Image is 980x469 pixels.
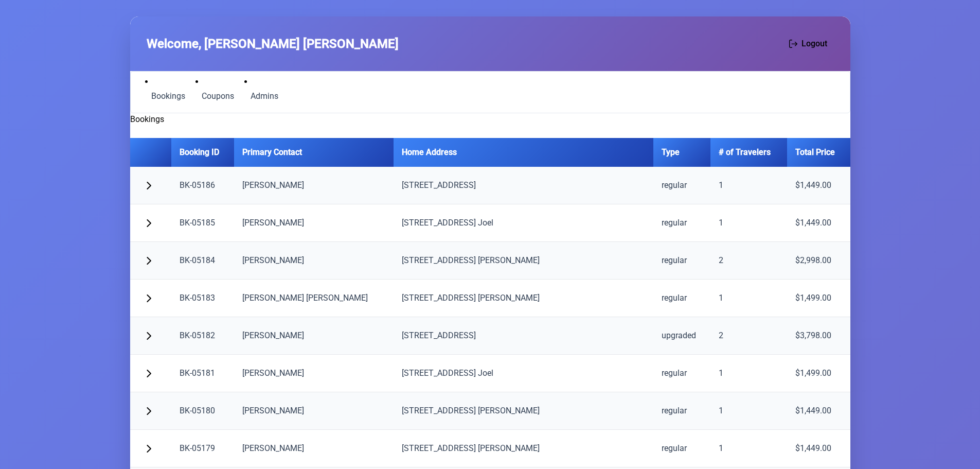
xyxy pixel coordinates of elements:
[653,355,710,392] td: regular
[394,430,653,467] td: [STREET_ADDRESS] [PERSON_NAME]
[394,280,653,317] td: [STREET_ADDRESS] [PERSON_NAME]
[145,76,191,105] li: Bookings
[171,430,234,467] td: BK-05179
[710,280,787,317] td: 1
[394,204,653,242] td: [STREET_ADDRESS] Joel
[710,392,787,430] td: 1
[787,280,850,317] td: $1,499.00
[234,167,394,204] td: [PERSON_NAME]
[234,430,394,467] td: [PERSON_NAME]
[234,392,394,430] td: [PERSON_NAME]
[234,280,394,317] td: [PERSON_NAME] [PERSON_NAME]
[234,317,394,355] td: [PERSON_NAME]
[801,38,827,50] span: Logout
[653,280,710,317] td: regular
[195,88,240,105] a: Coupons
[787,204,850,242] td: $1,449.00
[653,392,710,430] td: regular
[171,242,234,280] td: BK-05184
[147,34,399,53] span: Welcome, [PERSON_NAME] [PERSON_NAME]
[653,138,710,167] th: Type
[171,280,234,317] td: BK-05183
[653,167,710,204] td: regular
[234,138,394,167] th: Primary Contact
[787,242,850,280] td: $2,998.00
[710,317,787,355] td: 2
[710,430,787,467] td: 1
[787,138,850,167] th: Total Price
[171,355,234,392] td: BK-05181
[234,355,394,392] td: [PERSON_NAME]
[394,317,653,355] td: [STREET_ADDRESS]
[195,76,240,105] li: Coupons
[394,392,653,430] td: [STREET_ADDRESS] [PERSON_NAME]
[710,138,787,167] th: # of Travelers
[653,242,710,280] td: regular
[394,355,653,392] td: [STREET_ADDRESS] Joel
[394,138,653,167] th: Home Address
[653,317,710,355] td: upgraded
[130,113,850,126] h2: Bookings
[787,355,850,392] td: $1,499.00
[151,92,185,100] span: Bookings
[171,167,234,204] td: BK-05186
[710,204,787,242] td: 1
[234,242,394,280] td: [PERSON_NAME]
[234,204,394,242] td: [PERSON_NAME]
[787,167,850,204] td: $1,449.00
[145,88,191,105] a: Bookings
[244,88,284,105] a: Admins
[710,242,787,280] td: 2
[653,430,710,467] td: regular
[171,317,234,355] td: BK-05182
[394,242,653,280] td: [STREET_ADDRESS] [PERSON_NAME]
[171,392,234,430] td: BK-05180
[787,392,850,430] td: $1,449.00
[251,92,278,100] span: Admins
[171,204,234,242] td: BK-05185
[653,204,710,242] td: regular
[710,167,787,204] td: 1
[394,167,653,204] td: [STREET_ADDRESS]
[171,138,234,167] th: Booking ID
[244,76,284,105] li: Admins
[202,92,234,100] span: Coupons
[787,430,850,467] td: $1,449.00
[710,355,787,392] td: 1
[787,317,850,355] td: $3,798.00
[782,33,834,55] button: Logout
